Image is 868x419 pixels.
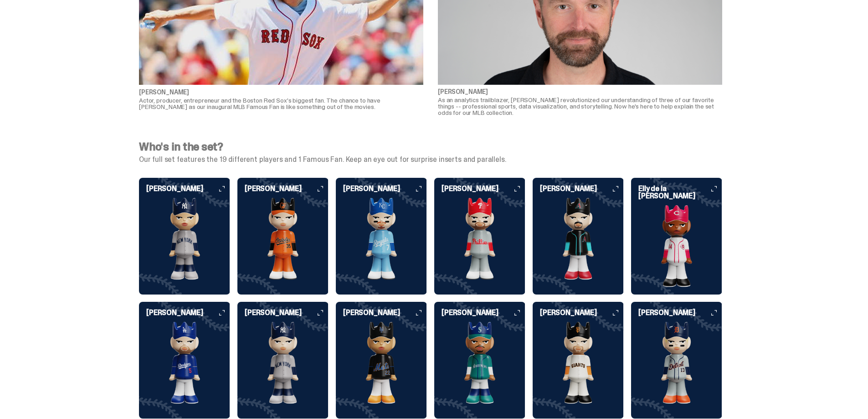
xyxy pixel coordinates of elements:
img: card image [336,322,427,404]
p: Actor, producer, entrepreneur and the Boston Red Sox's biggest fan. The chance to have [PERSON_NA... [139,97,423,110]
p: [PERSON_NAME] [139,89,423,95]
img: card image [237,198,329,280]
h6: [PERSON_NAME] [638,309,722,316]
h6: [PERSON_NAME] [343,185,427,192]
p: [PERSON_NAME] [438,88,722,95]
h6: Elly de la [PERSON_NAME] [638,185,722,200]
h6: [PERSON_NAME] [245,185,329,192]
h6: [PERSON_NAME] [146,309,230,316]
img: card image [434,322,525,404]
img: card image [237,322,329,404]
img: card image [631,205,722,287]
img: card image [139,322,230,404]
img: card image [533,198,624,280]
p: Our full set features the 19 different players and 1 Famous Fan. Keep an eye out for surprise ins... [139,156,722,163]
img: card image [139,198,230,280]
h4: Who's in the set? [139,141,722,152]
h6: [PERSON_NAME] [540,185,624,192]
p: As an analytics trailblazer, [PERSON_NAME] revolutionized our understanding of three of our favor... [438,97,722,116]
h6: [PERSON_NAME] [146,185,230,192]
img: card image [434,198,525,280]
img: card image [336,198,427,280]
h6: [PERSON_NAME] [540,309,624,316]
h6: [PERSON_NAME] [343,309,427,316]
h6: [PERSON_NAME] [442,309,525,316]
h6: [PERSON_NAME] [245,309,329,316]
img: card image [631,322,722,404]
h6: [PERSON_NAME] [442,185,525,192]
img: card image [533,322,624,404]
